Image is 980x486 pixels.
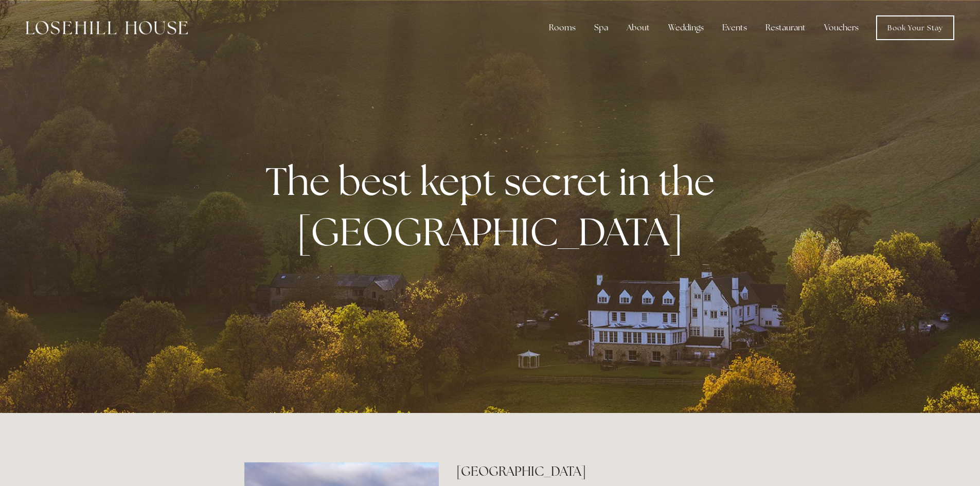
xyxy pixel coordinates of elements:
[586,17,616,38] div: Spa
[757,17,814,38] div: Restaurant
[660,17,712,38] div: Weddings
[714,17,755,38] div: Events
[816,17,867,38] a: Vouchers
[456,462,736,480] h2: [GEOGRAPHIC_DATA]
[541,17,584,38] div: Rooms
[265,156,723,257] strong: The best kept secret in the [GEOGRAPHIC_DATA]
[876,15,954,40] a: Book Your Stay
[26,21,188,34] img: Losehill House
[618,17,658,38] div: About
